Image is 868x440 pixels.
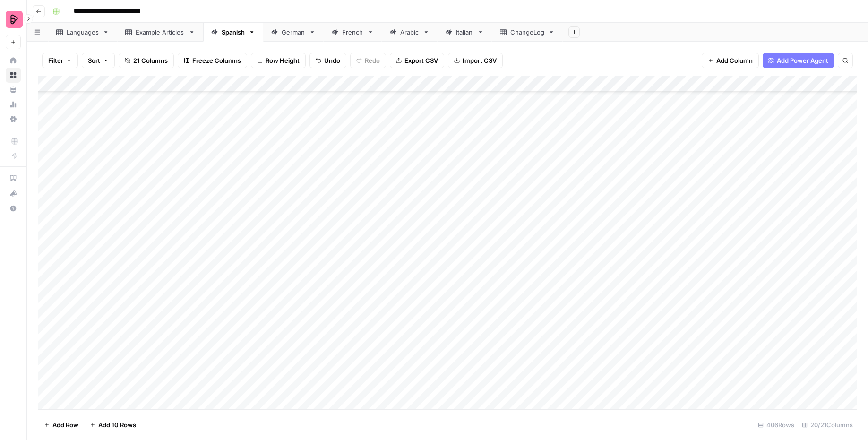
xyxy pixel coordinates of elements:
[178,53,247,68] button: Freeze Columns
[324,23,382,42] a: French
[263,23,324,42] a: German
[6,82,21,97] a: Your Data
[84,417,142,432] button: Add 10 Rows
[438,23,492,42] a: Italian
[365,56,380,65] span: Redo
[6,186,21,201] button: What's new?
[6,11,23,28] img: Preply Logo
[203,23,263,42] a: Spanish
[42,53,78,68] button: Filter
[6,112,21,127] a: Settings
[67,27,99,37] div: Languages
[342,27,363,37] div: French
[266,56,300,65] span: Row Height
[136,27,185,37] div: Example Articles
[52,420,78,430] span: Add Row
[754,417,798,432] div: 406 Rows
[492,23,563,42] a: ChangeLog
[282,27,305,37] div: German
[400,27,419,37] div: Arabic
[6,68,21,83] a: Browse
[324,56,340,65] span: Undo
[6,97,21,112] a: Usage
[777,56,828,65] span: Add Power Agent
[716,56,753,65] span: Add Column
[463,56,497,65] span: Import CSV
[222,27,245,37] div: Spanish
[48,23,117,42] a: Languages
[798,417,857,432] div: 20/21 Columns
[117,23,203,42] a: Example Articles
[119,53,174,68] button: 21 Columns
[133,56,168,65] span: 21 Columns
[510,27,544,37] div: ChangeLog
[6,201,21,216] button: Help + Support
[88,56,100,65] span: Sort
[404,56,438,65] span: Export CSV
[350,53,386,68] button: Redo
[390,53,444,68] button: Export CSV
[38,417,84,432] button: Add Row
[382,23,438,42] a: Arabic
[82,53,115,68] button: Sort
[48,56,63,65] span: Filter
[98,420,136,430] span: Add 10 Rows
[6,8,21,31] button: Workspace: Preply
[763,53,834,68] button: Add Power Agent
[6,171,21,186] a: AirOps Academy
[456,27,473,37] div: Italian
[192,56,241,65] span: Freeze Columns
[6,53,21,68] a: Home
[6,186,20,200] div: What's new?
[309,53,346,68] button: Undo
[702,53,759,68] button: Add Column
[448,53,503,68] button: Import CSV
[251,53,306,68] button: Row Height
